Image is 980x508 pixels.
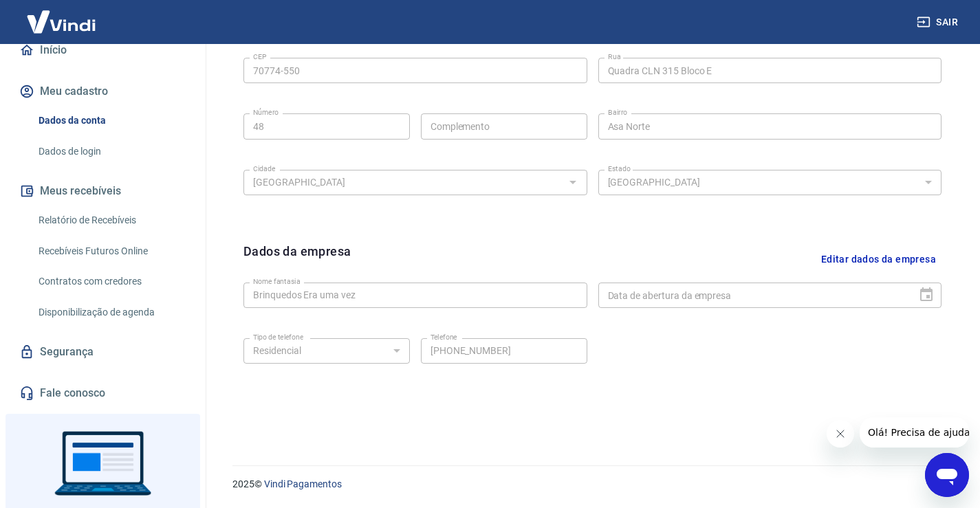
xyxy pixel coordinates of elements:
[253,164,275,174] label: Cidade
[860,417,969,448] iframe: Mensagem da empresa
[264,478,342,489] a: Vindi Pagamentos
[914,10,963,35] button: Sair
[33,206,189,234] a: Relatório de Recebíveis
[232,477,947,492] p: 2025 ©
[17,1,106,43] img: Vindi
[431,332,457,342] label: Telefone
[925,453,969,497] iframe: Botão para abrir a janela de mensagens
[243,242,351,277] h6: Dados da empresa
[33,237,189,265] a: Recebíveis Futuros Online
[608,52,621,62] label: Rua
[33,107,189,135] a: Dados da conta
[17,76,189,107] button: Meu cadastro
[17,176,189,206] button: Meus recebíveis
[33,267,189,296] a: Contratos com credores
[17,337,189,367] a: Segurança
[248,174,560,191] input: Digite aqui algumas palavras para buscar a cidade
[816,242,941,277] button: Editar dados da empresa
[827,420,854,448] iframe: Fechar mensagem
[253,332,303,342] label: Tipo de telefone
[17,35,189,65] a: Início
[33,137,189,166] a: Dados de login
[598,283,908,308] input: DD/MM/YYYY
[8,10,116,21] span: Olá! Precisa de ajuda?
[608,107,627,118] label: Bairro
[253,276,301,287] label: Nome fantasia
[253,52,266,62] label: CEP
[253,107,279,118] label: Número
[608,164,631,174] label: Estado
[17,378,189,408] a: Fale conosco
[33,298,189,327] a: Disponibilização de agenda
